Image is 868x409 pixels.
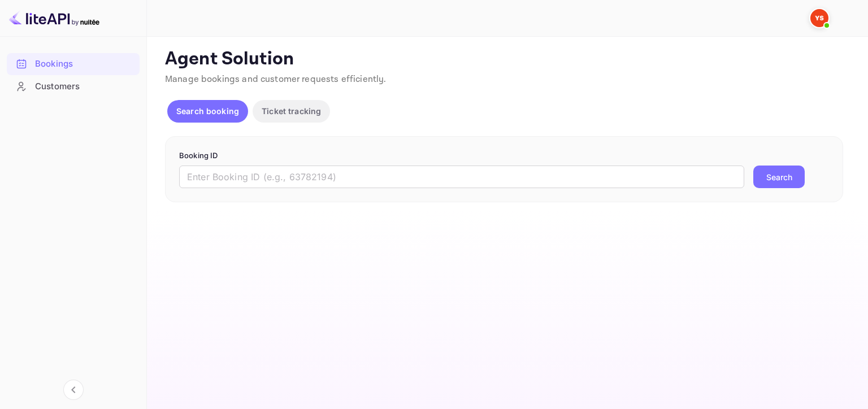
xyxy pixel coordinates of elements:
img: LiteAPI logo [9,9,99,27]
span: Manage bookings and customer requests efficiently. [165,73,387,85]
div: Bookings [35,58,134,71]
button: Collapse navigation [63,380,84,400]
p: Ticket tracking [262,105,321,117]
a: Bookings [7,53,140,74]
p: Agent Solution [165,48,848,71]
div: Bookings [7,53,140,75]
div: Customers [35,80,134,93]
p: Booking ID [179,150,829,162]
input: Enter Booking ID (e.g., 63782194) [179,166,744,188]
p: Search booking [176,105,239,117]
a: Customers [7,76,140,97]
button: Search [753,166,805,188]
img: Yandex Support [810,9,828,27]
div: Customers [7,76,140,98]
